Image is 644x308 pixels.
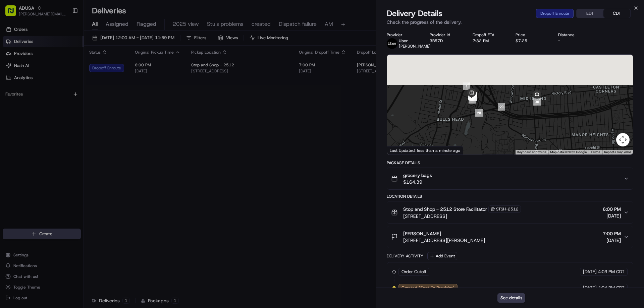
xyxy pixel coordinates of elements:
span: Order Cutoff [401,269,426,275]
span: [STREET_ADDRESS][PERSON_NAME] [403,237,485,244]
div: 28 [475,109,483,117]
img: Google [389,146,411,155]
span: [STREET_ADDRESS] [403,213,521,220]
span: API Documentation [63,97,108,104]
div: 📗 [7,98,12,103]
span: grocery bags [403,172,432,179]
a: Terms [591,150,600,154]
div: Delivery Activity [387,253,423,259]
button: Add Event [427,252,457,260]
div: Start new chat [23,64,110,71]
img: 1736555255976-a54dd68f-1ca7-489b-9aae-adbdc363a1c4 [7,64,19,76]
p: Welcome 👋 [7,27,122,38]
div: Price [516,32,548,38]
button: EDT [577,9,603,18]
button: Map camera controls [616,133,630,146]
span: Delivery Details [387,8,442,19]
div: 7:32 PM [473,38,505,44]
div: $7.25 [516,38,548,44]
span: [DATE] [583,285,597,291]
div: 29 [498,103,505,111]
button: grocery bags$164.39 [387,168,633,189]
a: Powered byPylon [47,113,81,119]
span: Created (Sent To Provider) [401,285,454,291]
div: We're available if you need us! [23,71,85,76]
span: 7:00 PM [603,230,621,237]
span: 4:03 PM CDT [598,269,625,275]
span: Map data ©2025 Google [550,150,587,154]
span: [PERSON_NAME] [403,230,441,237]
a: Report a map error [604,150,631,154]
button: See details [497,293,525,303]
span: [DATE] [603,237,621,244]
p: Check the progress of the delivery. [387,19,633,25]
button: Stop and Shop - 2512 Store FacilitatorSTSH-2512[STREET_ADDRESS]6:00 PM[DATE] [387,201,633,224]
div: Distance [558,32,590,38]
input: Clear [17,43,111,50]
span: 6:00 PM [603,206,621,212]
button: Keyboard shortcuts [517,150,546,155]
div: 1 [463,82,470,90]
a: Open this area in Google Maps (opens a new window) [389,146,411,155]
span: STSH-2512 [496,206,519,212]
span: [DATE] [583,269,597,275]
div: 16 [470,93,477,100]
div: 30 [533,98,541,106]
div: Package Details [387,160,633,166]
button: 3B57D [430,38,443,44]
div: Last Updated: less than a minute ago [387,146,463,155]
div: Location Details [387,194,633,199]
div: - [558,38,590,44]
button: Start new chat [114,66,122,74]
span: Uber [399,38,408,44]
span: $164.39 [403,179,432,185]
span: [PERSON_NAME] [399,44,431,49]
button: [PERSON_NAME][STREET_ADDRESS][PERSON_NAME]7:00 PM[DATE] [387,226,633,248]
div: Provider [387,32,419,38]
div: Dropoff ETA [473,32,505,38]
img: Nash [7,7,20,20]
img: profile_uber_ahold_partner.png [387,38,397,49]
span: 4:04 PM CDT [598,285,625,291]
span: Stop and Shop - 2512 Store Facilitator [403,206,487,212]
a: 💻API Documentation [54,95,110,107]
button: CDT [603,9,630,18]
div: Provider Id [430,32,462,38]
a: 📗Knowledge Base [4,95,54,107]
div: 💻 [57,98,62,103]
span: [DATE] [603,212,621,219]
span: Pylon [67,114,81,119]
span: Knowledge Base [13,97,51,104]
div: 26 [470,93,477,101]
